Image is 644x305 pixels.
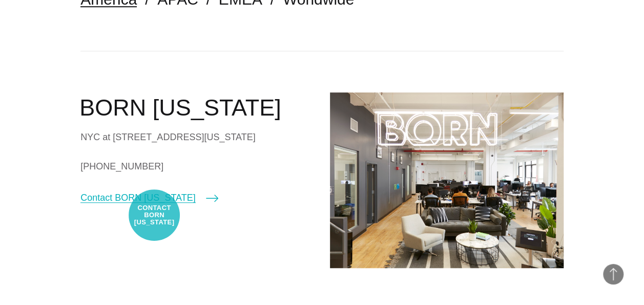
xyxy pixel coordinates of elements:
[80,190,218,205] a: Contact BORN [US_STATE]
[603,264,624,284] button: Back to Top
[80,129,314,145] div: NYC at [STREET_ADDRESS][US_STATE]
[80,159,314,174] a: [PHONE_NUMBER]
[79,92,314,123] h2: BORN [US_STATE]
